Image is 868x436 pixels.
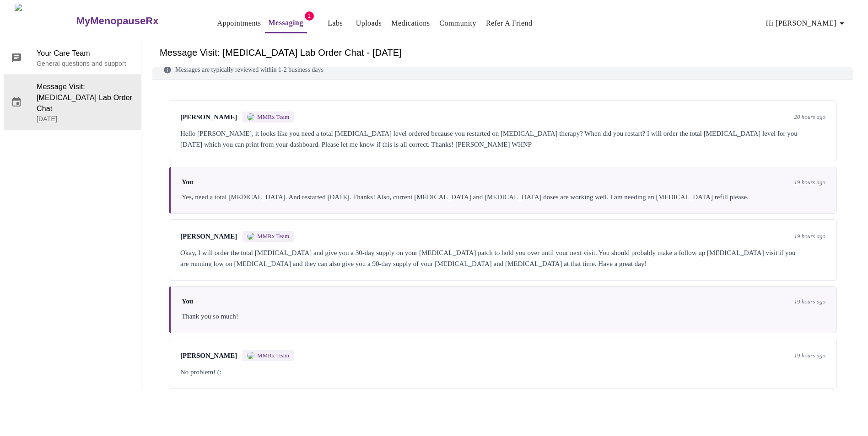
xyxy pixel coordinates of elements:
button: Uploads [352,14,386,32]
span: 1 [305,11,314,21]
span: 19 hours ago [794,298,825,305]
span: Your Care Team [37,48,134,59]
button: Appointments [213,14,264,32]
span: [PERSON_NAME] [180,233,237,240]
button: Messaging [265,14,307,33]
span: 19 hours ago [794,179,825,186]
button: Community [436,14,480,32]
a: Messaging [269,16,303,29]
a: Community [439,17,476,30]
span: 19 hours ago [794,233,825,240]
a: Uploads [356,17,382,30]
a: Labs [328,17,343,30]
img: MyMenopauseRx Logo [15,4,75,38]
div: Your Care TeamGeneral questions and support [4,42,141,74]
h3: MyMenopauseRx [76,15,159,27]
a: Appointments [217,17,261,30]
span: [PERSON_NAME] [180,113,237,121]
a: Medications [391,17,430,30]
span: You [182,298,193,305]
span: Message Visit: [MEDICAL_DATA] Lab Order Chat [37,81,134,114]
div: Thank you so much! [182,311,825,322]
div: No problem! (: [180,367,825,378]
button: Hi [PERSON_NAME] [762,14,851,32]
button: Refer a Friend [482,14,536,32]
span: MMRx Team [257,233,289,240]
p: [DATE] [37,114,134,123]
span: 19 hours ago [794,352,825,359]
div: Yes, need a total [MEDICAL_DATA]. And restarted [DATE]. Thanks! Also, current [MEDICAL_DATA] and ... [182,191,825,202]
div: Okay, I will order the total [MEDICAL_DATA] and give you a 30-day supply on your [MEDICAL_DATA] p... [180,247,825,269]
span: 20 hours ago [794,113,825,121]
span: Hi [PERSON_NAME] [766,17,847,30]
img: MMRX [247,113,254,121]
img: MMRX [247,233,254,240]
p: General questions and support [37,59,134,68]
a: Refer a Friend [486,17,533,30]
div: Hello [PERSON_NAME], it looks like you need a total [MEDICAL_DATA] level ordered because you rest... [180,128,825,150]
div: Messages are typically reviewed within 1-2 business days [152,60,853,80]
span: MMRx Team [257,352,289,359]
span: You [182,178,193,186]
span: [PERSON_NAME] [180,352,237,360]
img: MMRX [247,352,254,359]
a: MyMenopauseRx [75,5,195,37]
span: MMRx Team [257,113,289,121]
button: Medications [388,14,433,32]
button: Labs [321,14,350,32]
h6: Message Visit: [MEDICAL_DATA] Lab Order Chat - [DATE] [160,45,846,60]
div: Message Visit: [MEDICAL_DATA] Lab Order Chat[DATE] [4,75,141,130]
